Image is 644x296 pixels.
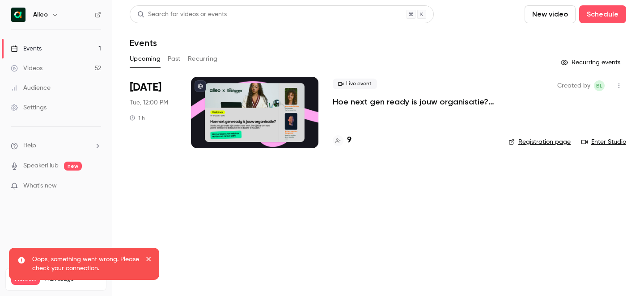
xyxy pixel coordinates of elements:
[130,98,168,107] span: Tue, 12:00 PM
[32,255,140,273] p: Oops, something went wrong. Please check your connection.
[508,138,571,146] a: Registration page
[11,8,25,22] img: Alleo
[11,83,51,92] div: Audience
[11,103,47,112] div: Settings
[557,55,626,70] button: Recurring events
[137,10,227,19] div: Search for videos or events
[347,134,352,146] h4: 9
[333,79,377,89] span: Live event
[11,141,101,150] li: help-dropdown-opener
[146,255,152,266] button: close
[130,38,157,48] h1: Events
[168,52,181,66] button: Past
[333,134,352,146] a: 9
[33,10,48,19] h6: Alleo
[64,162,82,171] span: new
[23,161,59,171] a: SpeakerHub
[579,5,626,23] button: Schedule
[11,44,42,53] div: Events
[188,52,218,66] button: Recurring
[333,96,494,107] a: Hoe next gen ready is jouw organisatie? Alleo x The Recharge Club
[581,138,626,146] a: Enter Studio
[130,80,161,95] span: [DATE]
[11,64,42,73] div: Videos
[130,114,145,121] div: 1 h
[525,5,576,23] button: New video
[23,141,36,150] span: Help
[23,181,57,191] span: What's new
[557,80,590,91] span: Created by
[594,80,605,91] span: Bernice Lohr
[130,52,161,66] button: Upcoming
[596,80,602,91] span: BL
[130,77,177,148] div: Oct 14 Tue, 12:00 PM (Europe/Amsterdam)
